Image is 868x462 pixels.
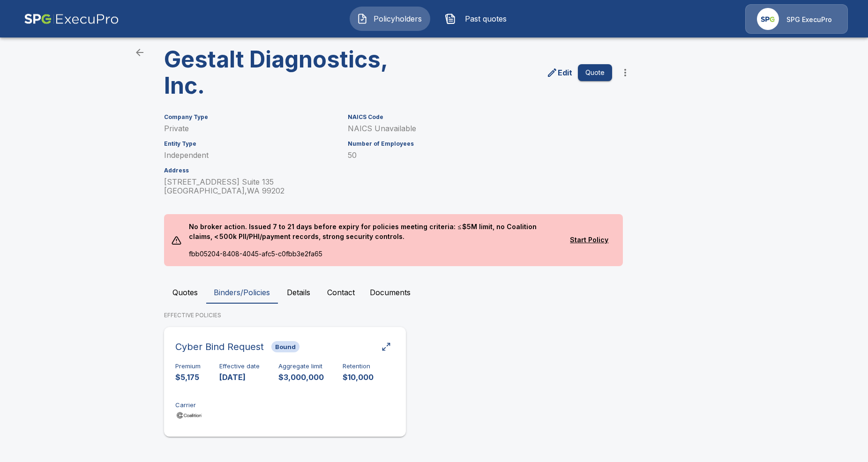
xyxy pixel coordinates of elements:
[348,141,612,147] h6: Number of Employees
[175,402,203,409] h6: Carrier
[616,63,635,82] button: more
[357,13,368,24] img: Policyholders Icon
[372,13,423,24] span: Policyholders
[563,231,616,249] button: Start Policy
[219,363,260,370] h6: Effective date
[219,372,260,383] p: [DATE]
[348,114,612,120] h6: NAICS Code
[175,363,201,370] h6: Premium
[343,372,374,383] p: $10,000
[164,178,337,195] p: [STREET_ADDRESS] Suite 135 [GEOGRAPHIC_DATA] , WA 99202
[164,281,704,304] div: policyholder tabs
[445,13,456,24] img: Past quotes Icon
[348,151,612,160] p: 50
[350,7,430,31] button: Policyholders IconPolicyholders
[460,13,511,24] span: Past quotes
[164,46,396,99] h3: Gestalt Diagnostics, Inc.
[130,43,149,62] a: back
[343,363,374,370] h6: Retention
[745,4,848,34] a: Agency IconSPG ExecuPro
[278,363,324,370] h6: Aggregate limit
[278,372,324,383] p: $3,000,000
[320,281,362,304] button: Contact
[206,281,277,304] button: Binders/Policies
[175,372,201,383] p: $5,175
[164,311,704,320] p: EFFECTIVE POLICIES
[438,7,518,31] button: Past quotes IconPast quotes
[545,65,574,80] a: edit
[757,8,779,30] img: Agency Icon
[348,124,612,133] p: NAICS Unavailable
[271,343,299,350] span: Bound
[164,167,337,174] h6: Address
[175,410,203,420] img: Carrier
[181,214,563,249] p: No broker action. Issued 7 to 21 days before expiry for policies meeting criteria: ≤ $5M limit, n...
[277,281,320,304] button: Details
[164,141,337,147] h6: Entity Type
[578,64,612,82] button: Quote
[786,15,832,24] p: SPG ExecuPro
[24,4,119,34] img: AA Logo
[175,339,264,354] h6: Cyber Bind Request
[181,249,563,266] p: fbb05204-8408-4045-afc5-c0fbb3e2fa65
[164,114,337,120] h6: Company Type
[164,281,206,304] button: Quotes
[362,281,418,304] button: Documents
[558,67,572,78] p: Edit
[164,151,337,160] p: Independent
[164,124,337,133] p: Private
